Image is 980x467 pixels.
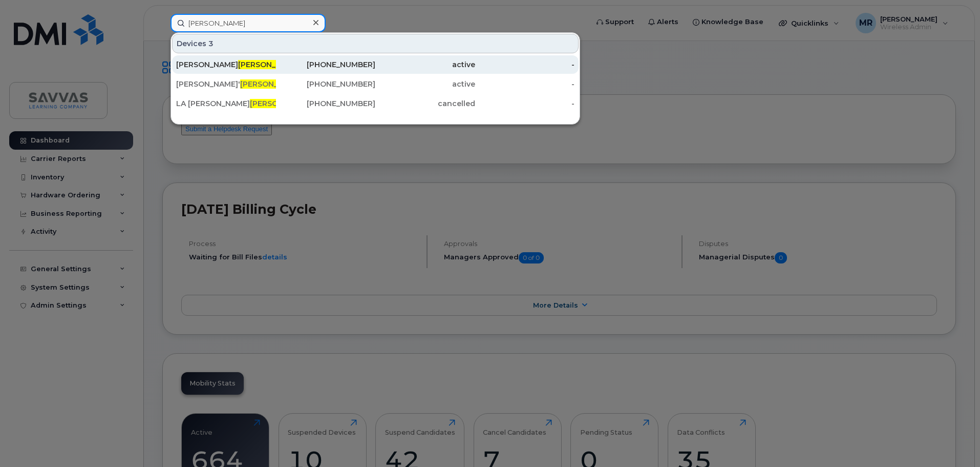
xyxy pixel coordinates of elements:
[172,75,579,93] a: [PERSON_NAME]'[PERSON_NAME][PHONE_NUMBER]active-
[172,34,579,53] div: Devices
[935,422,972,459] iframe: Messenger Launcher
[250,99,312,108] span: [PERSON_NAME]
[176,59,276,70] div: [PERSON_NAME]
[475,98,575,109] div: -
[475,59,575,70] div: -
[276,79,376,89] div: [PHONE_NUMBER]
[172,55,579,74] a: [PERSON_NAME][PERSON_NAME][PHONE_NUMBER]active-
[375,59,475,70] div: active
[375,79,475,89] div: active
[172,94,579,113] a: LA [PERSON_NAME][PERSON_NAME][PHONE_NUMBER]cancelled-
[475,79,575,89] div: -
[176,98,276,109] div: LA [PERSON_NAME]
[238,60,300,69] span: [PERSON_NAME]
[276,59,376,70] div: [PHONE_NUMBER]
[375,98,475,109] div: cancelled
[240,79,302,89] span: [PERSON_NAME]
[176,79,276,89] div: [PERSON_NAME]'
[276,98,376,109] div: [PHONE_NUMBER]
[208,38,214,49] span: 3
